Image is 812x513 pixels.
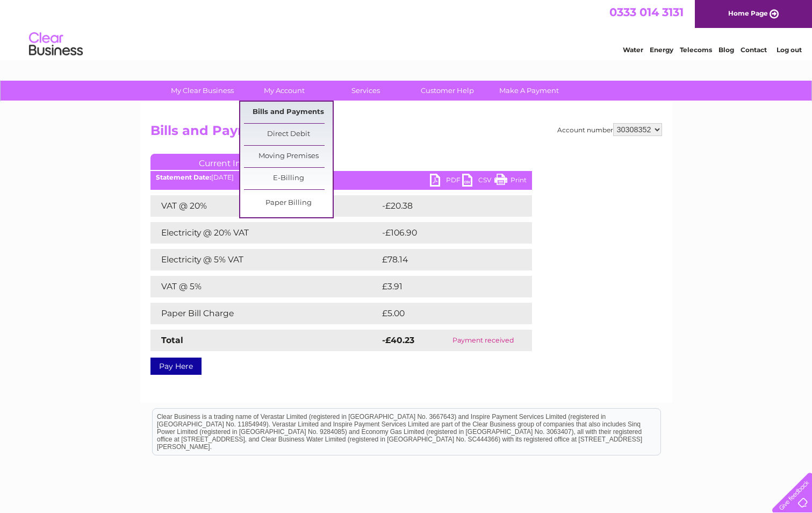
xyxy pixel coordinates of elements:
a: Water [623,46,643,54]
b: Statement Date: [156,173,211,181]
a: Pay Here [150,358,202,375]
td: £3.91 [379,276,506,297]
a: Print [494,174,527,189]
a: My Clear Business [158,81,247,101]
a: Customer Help [403,81,492,101]
a: Energy [650,46,673,54]
td: -£106.90 [379,222,514,244]
a: Current Invoice [150,154,312,170]
div: Clear Business is a trading name of Verastar Limited (registered in [GEOGRAPHIC_DATA] No. 3667643... [153,6,660,52]
a: CSV [462,174,494,189]
strong: -£40.23 [382,335,414,345]
a: Services [321,81,410,101]
a: Moving Premises [244,146,333,167]
a: Telecoms [680,46,712,54]
h2: Bills and Payments [150,123,662,144]
td: VAT @ 5% [150,276,379,297]
td: -£20.38 [379,195,512,217]
a: Direct Debit [244,124,333,145]
a: Contact [741,46,767,54]
td: Payment received [434,330,532,351]
img: logo.png [28,28,83,61]
td: £78.14 [379,249,509,270]
a: Paper Billing [244,193,333,214]
td: Paper Bill Charge [150,303,379,324]
a: E-Billing [244,168,333,189]
a: Bills and Payments [244,102,333,123]
strong: Total [161,335,183,345]
a: Log out [777,46,802,54]
td: £5.00 [379,303,507,324]
div: [DATE] [150,174,532,181]
a: Blog [718,46,734,54]
a: My Account [240,81,328,101]
td: VAT @ 20% [150,195,379,217]
a: Make A Payment [485,81,573,101]
td: Electricity @ 5% VAT [150,249,379,270]
td: Electricity @ 20% VAT [150,222,379,244]
a: PDF [430,174,462,189]
a: 0333 014 3131 [609,5,684,19]
div: Account number [557,123,662,136]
